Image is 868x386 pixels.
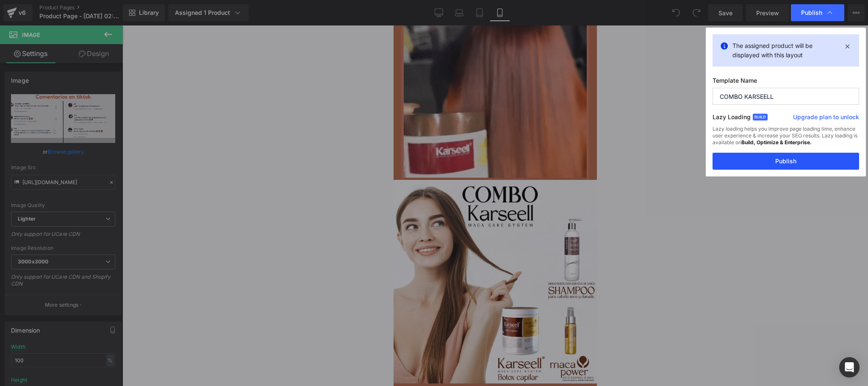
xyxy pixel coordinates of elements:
span: Build [753,114,768,120]
div: Lazy loading helps you improve page loading time, enhance user experience & increase your SEO res... [713,126,859,153]
span: Publish [801,9,822,17]
strong: Build, Optimize & Enterprise. [741,139,812,145]
p: The assigned product will be displayed with this layout [732,41,839,60]
label: Template Name [713,77,859,88]
div: Open Intercom Messenger [839,357,860,378]
label: Lazy Loading [713,112,751,126]
button: Publish [713,153,859,170]
a: Upgrade plan to unlock [793,113,859,125]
